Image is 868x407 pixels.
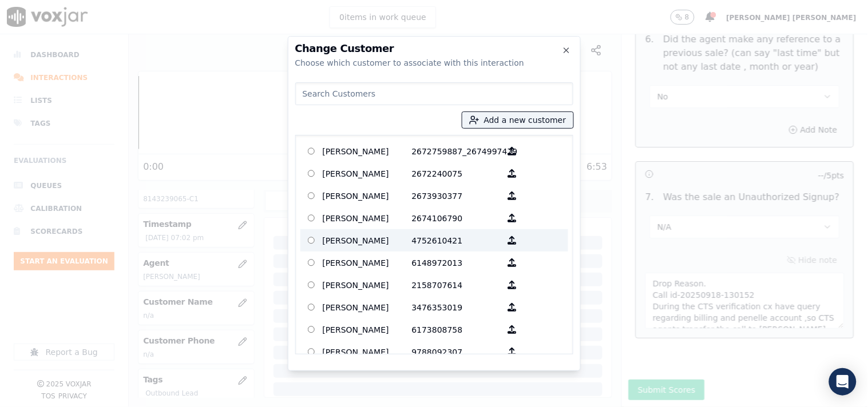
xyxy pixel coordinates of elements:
input: Search Customers [295,82,573,105]
button: [PERSON_NAME] 9788092307 [501,343,524,361]
button: [PERSON_NAME] 2672759887_2674997479 [501,142,524,160]
button: [PERSON_NAME] 2673930377 [501,187,524,205]
h2: Change Customer [295,43,573,54]
p: [PERSON_NAME] [323,276,412,294]
p: [PERSON_NAME] [323,298,412,316]
button: [PERSON_NAME] 2158707614 [501,276,524,294]
p: [PERSON_NAME] [323,321,412,338]
input: [PERSON_NAME] 6173808758 [308,326,315,333]
p: 3476353019 [412,298,501,316]
p: 2673930377 [412,187,501,205]
p: [PERSON_NAME] [323,165,412,182]
p: [PERSON_NAME] [323,142,412,160]
p: 4752610421 [412,232,501,249]
p: 2158707614 [412,276,501,294]
p: 9788092307 [412,343,501,361]
p: 2674106790 [412,209,501,227]
div: Open Intercom Messenger [829,368,857,396]
p: [PERSON_NAME] [323,209,412,227]
input: [PERSON_NAME] 2672240075 [308,170,315,177]
p: 6173808758 [412,321,501,338]
input: [PERSON_NAME] 2158707614 [308,281,315,289]
p: 6148972013 [412,254,501,272]
input: [PERSON_NAME] 2672759887_2674997479 [308,147,315,155]
button: [PERSON_NAME] 2672240075 [501,165,524,182]
div: Choose which customer to associate with this interaction [295,57,573,69]
p: [PERSON_NAME] [323,254,412,272]
input: [PERSON_NAME] 2674106790 [308,214,315,222]
input: [PERSON_NAME] 4752610421 [308,237,315,244]
button: [PERSON_NAME] 6148972013 [501,254,524,272]
p: 2672240075 [412,165,501,182]
button: Add a new customer [462,112,573,128]
input: [PERSON_NAME] 9788092307 [308,348,315,356]
p: [PERSON_NAME] [323,343,412,361]
button: [PERSON_NAME] 4752610421 [501,232,524,249]
input: [PERSON_NAME] 3476353019 [308,304,315,311]
p: [PERSON_NAME] [323,187,412,205]
p: [PERSON_NAME] [323,232,412,249]
p: 2672759887_2674997479 [412,142,501,160]
button: [PERSON_NAME] 6173808758 [501,321,524,338]
input: [PERSON_NAME] 6148972013 [308,259,315,266]
button: [PERSON_NAME] 3476353019 [501,298,524,316]
button: [PERSON_NAME] 2674106790 [501,209,524,227]
input: [PERSON_NAME] 2673930377 [308,192,315,199]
